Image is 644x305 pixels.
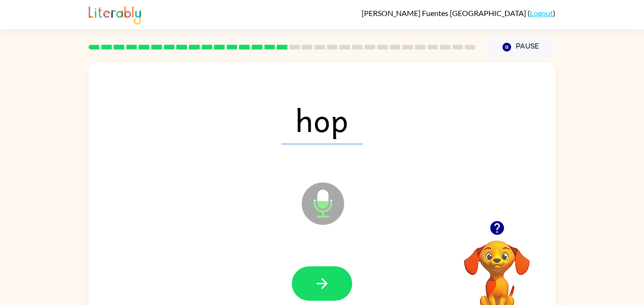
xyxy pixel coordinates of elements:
[530,8,553,17] a: Logout
[281,95,363,144] span: hop
[487,36,555,58] button: Pause
[89,4,141,25] img: Literably
[362,8,528,17] span: [PERSON_NAME] Fuentes [GEOGRAPHIC_DATA]
[362,8,555,17] div: ( )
